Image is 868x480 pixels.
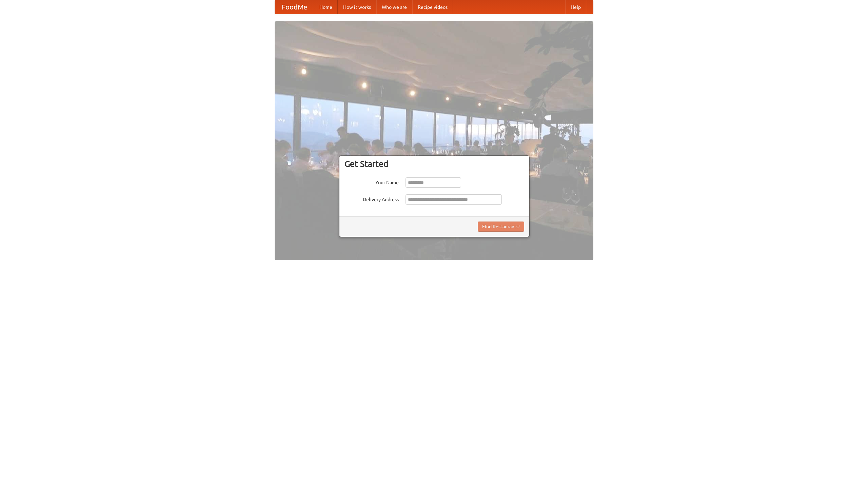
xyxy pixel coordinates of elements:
a: Home [314,0,338,14]
a: FoodMe [275,0,314,14]
h3: Get Started [344,159,524,169]
label: Your Name [344,177,399,186]
button: Find Restaurants! [478,222,524,232]
a: Who we are [376,0,412,14]
a: Help [565,0,586,14]
label: Delivery Address [344,194,399,203]
a: Recipe videos [412,0,453,14]
a: How it works [338,0,376,14]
